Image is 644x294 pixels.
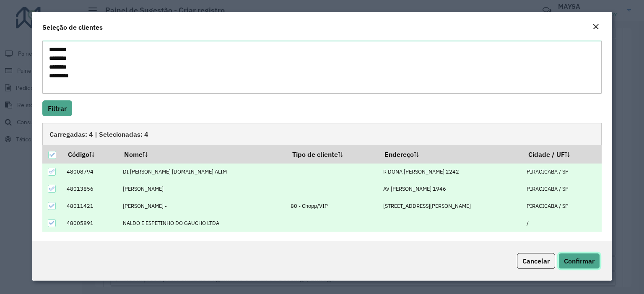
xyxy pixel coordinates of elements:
[42,123,602,145] div: Carregadas: 4 | Selecionadas: 4
[522,215,602,232] td: /
[522,180,602,197] td: PIRACICABA / SP
[522,257,550,265] span: Cancelar
[522,163,602,180] td: PIRACICABA / SP
[517,253,555,269] button: Cancelar
[119,180,286,197] td: [PERSON_NAME]
[62,180,119,197] td: 48013856
[62,197,119,215] td: 48011421
[564,257,595,265] span: Confirmar
[379,197,522,215] td: [STREET_ADDRESS][PERSON_NAME]
[379,145,522,163] th: Endereço
[119,163,286,180] td: DI [PERSON_NAME] [DOMAIN_NAME] ALIM
[62,163,119,180] td: 48008794
[286,145,379,163] th: Tipo de cliente
[590,22,602,33] button: Close
[522,197,602,215] td: PIRACICABA / SP
[522,145,602,163] th: Cidade / UF
[592,23,599,30] em: Fechar
[42,22,103,32] h4: Seleção de clientes
[62,215,119,232] td: 48005891
[119,145,286,163] th: Nome
[62,145,119,163] th: Código
[42,100,72,116] button: Filtrar
[119,215,286,232] td: NALDO E ESPETINHO DO GAUCHO LTDA
[286,197,379,215] td: 80 - Chopp/VIP
[379,163,522,180] td: R DONA [PERSON_NAME] 2242
[119,197,286,215] td: [PERSON_NAME] -
[558,253,600,269] button: Confirmar
[379,180,522,197] td: AV [PERSON_NAME] 1946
